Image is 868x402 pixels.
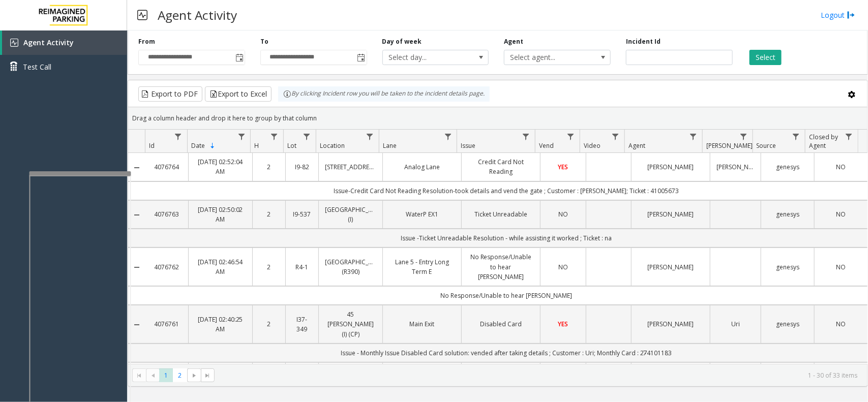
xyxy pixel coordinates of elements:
a: Source Filter Menu [789,130,803,143]
a: Parker Filter Menu [737,130,751,143]
a: [DATE] 02:50:02 AM [195,205,246,224]
a: NO [821,262,861,272]
span: [PERSON_NAME] [706,141,753,150]
a: Location Filter Menu [363,130,377,143]
a: 2 [259,162,279,172]
a: Video Filter Menu [609,130,622,143]
div: By clicking Incident row you will be taken to the incident details page. [278,86,490,102]
a: 2 [259,319,279,329]
button: Select [750,50,782,65]
h3: Agent Activity [153,3,242,27]
a: Analog Lane [389,162,455,172]
span: Toggle popup [233,50,245,65]
span: Select agent... [504,50,589,65]
label: Day of week [382,37,422,46]
a: I9-537 [292,209,312,219]
a: I9-82 [292,162,312,172]
a: NO [547,262,579,272]
a: R4-1 [292,262,312,272]
button: Export to Excel [205,86,272,102]
a: 4076763 [152,209,182,219]
a: 4076762 [152,262,182,272]
span: Vend [539,141,554,150]
a: Closed by Agent Filter Menu [842,130,856,143]
span: Date [191,141,205,150]
a: Issue Filter Menu [519,130,533,143]
a: NO [821,319,861,329]
label: Incident Id [626,37,661,46]
a: WaterP EX1 [389,209,455,219]
span: Toggle popup [355,50,367,65]
span: Go to the next page [187,368,201,383]
span: Select day... [383,50,467,65]
span: NO [558,263,568,271]
a: No Response/Unable to hear [PERSON_NAME] [468,252,534,282]
a: 4076764 [152,162,182,172]
label: Agent [504,37,523,46]
a: Agent Filter Menu [686,130,700,143]
a: [DATE] 02:46:54 AM [195,257,246,276]
span: Issue [461,141,476,150]
label: To [260,37,268,46]
span: Page 2 [173,368,187,382]
span: Id [149,141,155,150]
a: 4076761 [152,319,182,329]
a: NO [821,209,861,219]
span: Go to the last page [203,372,212,380]
span: H [255,141,259,150]
td: Issue -Ticket Unreadable Resolution - while assisting it worked ; Ticket : na [145,229,867,248]
span: YES [558,163,568,171]
span: Sortable [208,142,217,150]
a: Credit Card Not Reading [468,157,534,176]
a: Lane 5 - Entry Long Term E [389,257,455,276]
span: Video [584,141,601,150]
a: Collapse Details [128,211,145,219]
a: Main Exit [389,319,455,329]
a: genesys [767,319,808,329]
button: Export to PDF [138,86,202,102]
span: Agent Activity [23,38,74,47]
span: NO [558,210,568,219]
a: genesys [767,162,808,172]
a: Collapse Details [128,164,145,172]
a: YES [547,162,579,172]
a: 2 [259,262,279,272]
a: Logout [821,10,855,20]
span: NO [836,320,846,328]
a: Disabled Card [468,319,534,329]
a: NO [547,209,579,219]
span: Lane [383,141,397,150]
img: pageIcon [137,3,147,27]
a: I37-349 [292,315,312,334]
span: Page 1 [159,368,173,382]
td: Issue - Monthly Issue Disabled Card solution: vended after taking details ; Customer : Uri; Month... [145,344,867,362]
label: From [138,37,155,46]
span: NO [836,210,846,219]
a: [GEOGRAPHIC_DATA] (R390) [325,257,376,276]
a: [STREET_ADDRESS] [325,162,376,172]
span: NO [836,163,846,171]
a: Collapse Details [128,321,145,329]
span: Source [757,141,776,150]
div: Drag a column header and drop it here to group by that column [128,109,867,127]
a: genesys [767,209,808,219]
a: YES [547,319,579,329]
a: Lane Filter Menu [441,130,455,143]
a: genesys [767,262,808,272]
span: YES [558,320,568,328]
a: [DATE] 02:52:04 AM [195,157,246,176]
a: Collapse Details [128,263,145,271]
a: [PERSON_NAME] [716,162,755,172]
span: Lot [287,141,296,150]
span: Location [320,141,345,150]
a: NO [821,162,861,172]
a: Date Filter Menu [234,130,248,143]
a: [PERSON_NAME] [638,319,704,329]
a: [PERSON_NAME] [638,162,704,172]
div: Data table [128,130,867,364]
span: Closed by Agent [809,133,838,150]
a: H Filter Menu [267,130,281,143]
a: Agent Activity [2,30,127,55]
span: Agent [628,141,645,150]
a: [GEOGRAPHIC_DATA] (I) [325,205,376,224]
